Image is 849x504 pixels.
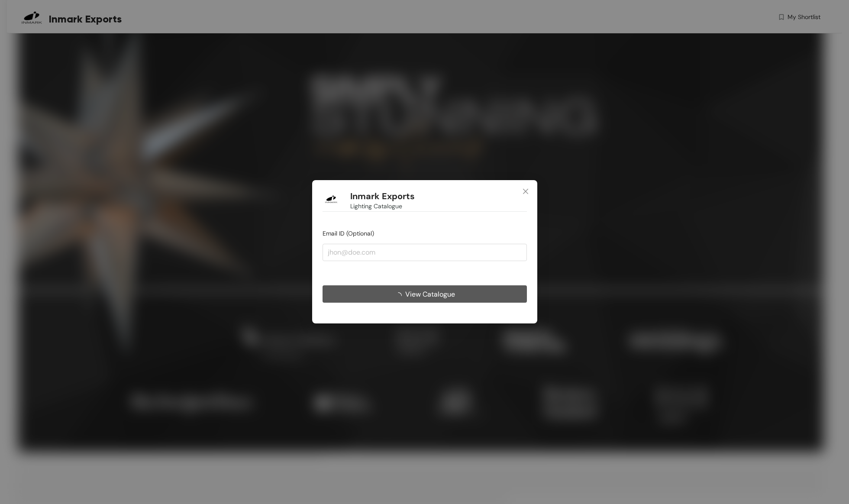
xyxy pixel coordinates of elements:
[350,191,415,202] h1: Inmark Exports
[323,286,527,303] button: View Catalogue
[350,202,402,211] span: Lighting Catalogue
[514,180,537,204] button: Close
[405,289,455,300] span: View Catalogue
[522,188,529,195] span: close
[323,230,374,238] span: Email ID (Optional)
[323,191,340,208] img: Buyer Portal
[323,244,527,261] input: jhon@doe.com
[394,292,405,299] span: loading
